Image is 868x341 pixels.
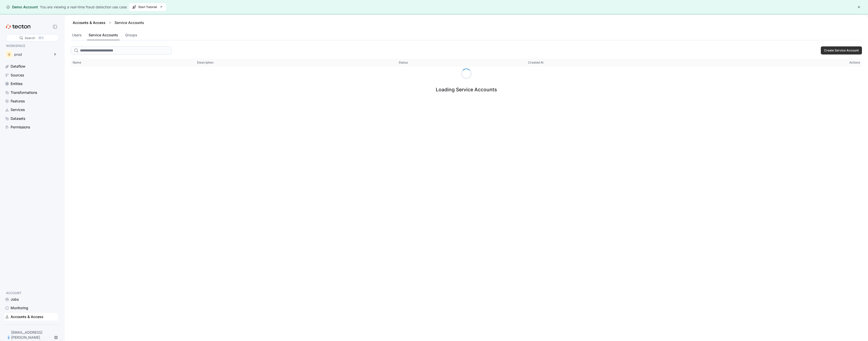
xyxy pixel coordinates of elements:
[40,4,127,10] div: You are viewing a real-time fraud detection use case
[11,124,30,130] div: Permissions
[11,81,22,87] div: Entities
[7,334,10,340] div: D
[11,72,24,78] div: Sources
[4,63,58,70] a: Dataflow
[6,291,56,296] p: ACCOUNT
[4,97,58,105] a: Features
[399,61,408,65] span: Status
[4,106,58,113] a: Services
[4,80,58,88] a: Entities
[4,71,58,79] a: Sources
[14,53,50,56] div: prod
[38,35,44,41] div: ⌘K
[849,61,860,65] span: Actions
[129,3,166,11] button: Start Tutorial
[459,67,473,81] span: Loading
[25,36,35,40] div: Search
[4,304,58,312] a: Monitoring
[11,107,25,112] div: Services
[821,46,862,54] button: Create Service Account
[6,34,59,41] div: Search⌘K
[4,296,58,303] a: Jobs
[6,5,38,10] div: Demo Account
[11,314,43,320] div: Accounts & Access
[197,61,213,65] span: Description
[125,32,137,38] div: Groups
[113,20,146,25] div: Service Accounts
[824,47,859,54] span: Create Service Account
[4,89,58,96] a: Transformations
[6,43,56,48] p: WORKSPACE
[73,61,81,65] span: Name
[11,297,19,302] div: Jobs
[4,313,58,321] a: Accounts & Access
[132,3,163,11] span: Start Tutorial
[89,32,118,38] div: Service Accounts
[11,98,25,104] div: Features
[73,20,105,25] a: Accounts & Access
[11,64,25,69] div: Dataflow
[436,87,497,93] div: Loading Service Accounts
[11,116,25,121] div: Datasets
[72,32,82,38] div: Users
[4,123,58,131] a: Permissions
[528,61,544,65] span: Created At
[11,90,37,95] div: Transformations
[4,115,58,122] a: Datasets
[11,305,28,311] div: Monitoring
